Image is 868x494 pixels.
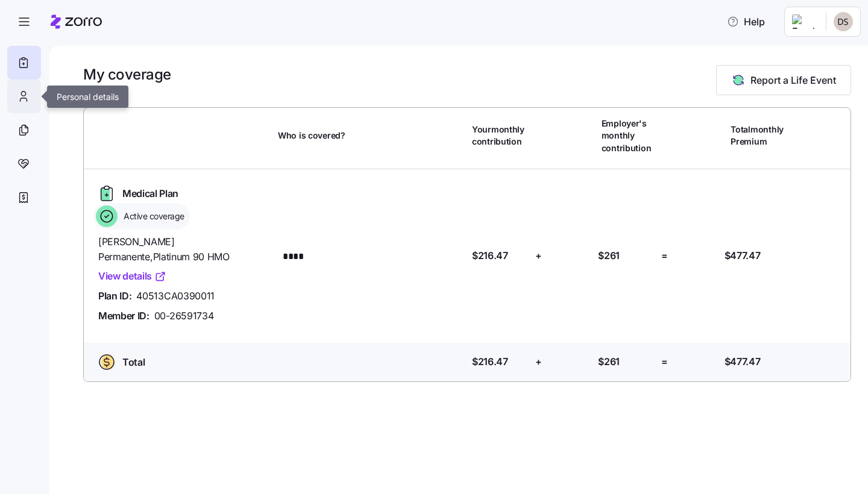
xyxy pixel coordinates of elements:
[727,14,765,29] span: Help
[278,130,345,142] span: Who is covered?
[136,289,215,304] span: 40513CA0390011
[120,210,184,222] span: Active coverage
[472,123,527,148] span: Your monthly contribution
[535,354,542,369] span: +
[98,308,149,324] span: Member ID:
[725,248,761,263] span: $477.47
[122,355,145,370] span: Total
[472,248,508,263] span: $216.47
[725,354,761,369] span: $477.47
[661,354,668,369] span: =
[717,10,775,34] button: Help
[731,123,785,148] span: Total monthly Premium
[122,186,178,201] span: Medical Plan
[792,14,816,29] img: Employer logo
[716,65,851,95] button: Report a Life Event
[98,234,268,264] span: [PERSON_NAME] Permanente , Platinum 90 HMO
[535,248,542,263] span: +
[98,289,131,304] span: Plan ID:
[834,12,853,31] img: 853904106ed946a58270cb93cb8624c8
[472,354,508,369] span: $216.47
[98,269,166,284] a: View details
[750,73,836,87] span: Report a Life Event
[154,308,213,324] span: 00-26591734
[83,65,171,84] h1: My coverage
[598,354,620,369] span: $261
[602,117,656,154] span: Employer's monthly contribution
[598,248,620,263] span: $261
[661,248,668,263] span: =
